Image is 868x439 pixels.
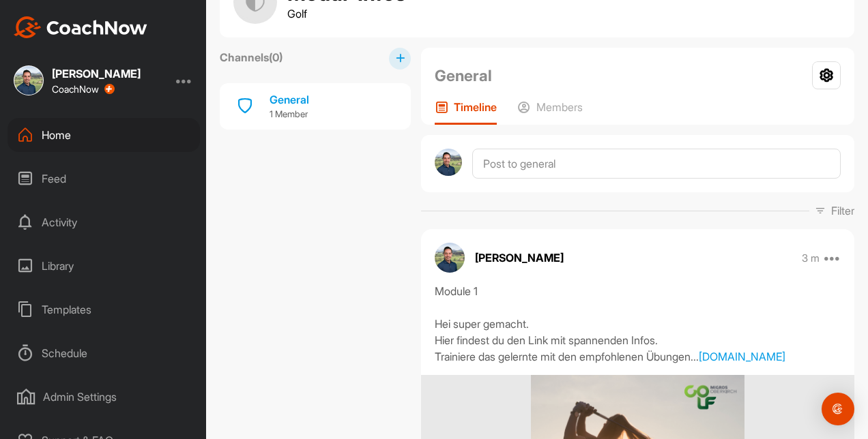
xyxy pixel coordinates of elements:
[699,350,785,363] a: [DOMAIN_NAME]
[8,162,200,196] div: Feed
[52,84,115,95] div: CoachNow
[270,108,309,121] p: 1 Member
[8,380,200,414] div: Admin Settings
[287,5,406,22] p: Golf
[536,100,583,114] p: Members
[14,16,147,38] img: CoachNow
[8,336,200,370] div: Schedule
[435,283,841,365] div: Module 1 Hei super gemacht. Hier findest du den Link mit spannenden Infos. Trainiere das gelernte...
[8,249,200,283] div: Library
[8,205,200,239] div: Activity
[52,68,141,79] div: [PERSON_NAME]
[454,100,497,114] p: Timeline
[270,91,309,108] div: General
[220,49,283,65] label: Channels ( 0 )
[14,65,44,95] img: square_a0eb83b2ebb350e153cc8c54236569c1.jpg
[822,393,854,425] div: Open Intercom Messenger
[8,292,200,327] div: Templates
[8,118,200,152] div: Home
[435,243,465,273] img: avatar
[435,64,492,87] h2: General
[435,149,462,176] img: avatar
[475,249,564,266] p: [PERSON_NAME]
[802,252,820,265] p: 3 m
[831,202,854,219] p: Filter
